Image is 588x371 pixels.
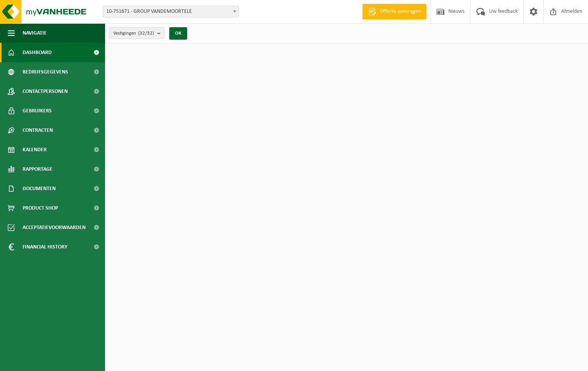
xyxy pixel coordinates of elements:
[23,237,67,257] span: Financial History
[23,179,56,198] span: Documenten
[362,4,427,19] a: Offerte aanvragen
[23,198,58,218] span: Product Shop
[23,101,52,121] span: Gebruikers
[23,121,53,140] span: Contracten
[378,8,423,16] span: Offerte aanvragen
[138,31,154,36] count: (32/32)
[23,140,47,159] span: Kalender
[23,82,68,101] span: Contactpersonen
[23,23,47,43] span: Navigatie
[103,6,239,17] span: 10-751671 - GROUP VANDEMOORTELE
[23,159,53,179] span: Rapportage
[103,6,239,17] span: 10-751671 - GROUP VANDEMOORTELE
[23,218,86,237] span: Acceptatievoorwaarden
[113,28,154,39] span: Vestigingen
[169,27,187,40] button: OK
[23,43,52,62] span: Dashboard
[109,27,165,39] button: Vestigingen(32/32)
[23,62,68,82] span: Bedrijfsgegevens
